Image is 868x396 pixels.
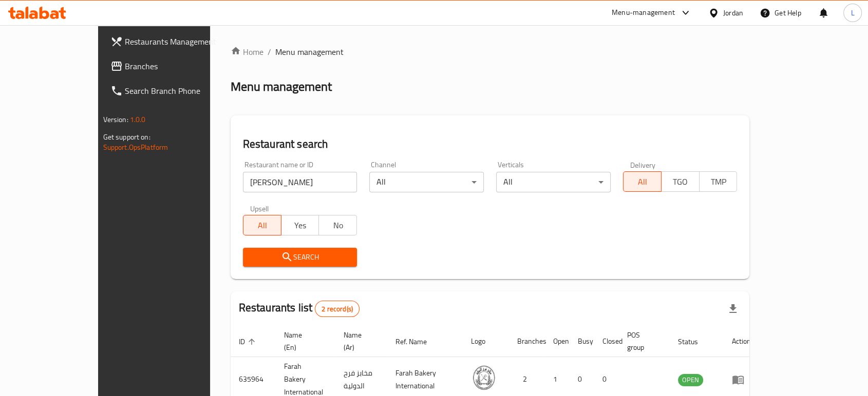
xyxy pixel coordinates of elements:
a: Home [231,46,263,58]
span: Ref. Name [395,335,440,348]
div: Menu [732,373,751,386]
span: Name (En) [284,329,323,353]
span: L [851,7,854,18]
span: Branches [125,60,235,72]
button: Yes [281,215,319,235]
span: Search [251,251,349,264]
th: Closed [594,326,619,357]
span: All [628,174,657,189]
span: Status [678,335,711,348]
th: Logo [463,326,509,357]
th: Busy [570,326,594,357]
span: ID [239,335,258,348]
span: 2 record(s) [315,304,359,314]
button: TGO [661,171,700,192]
span: No [323,218,353,233]
label: Upsell [250,205,269,212]
a: Support.OpsPlatform [103,141,168,154]
th: Action [724,326,759,357]
span: Version: [103,113,128,126]
button: All [623,171,662,192]
h2: Menu management [231,78,332,95]
label: Delivery [630,161,656,168]
button: All [243,215,281,235]
span: Yes [286,218,315,233]
span: Get support on: [103,130,150,144]
span: 1.0.0 [130,113,146,126]
div: Jordan [723,7,743,18]
div: Export file [721,296,745,321]
span: Menu management [275,46,344,58]
th: Open [545,326,570,357]
span: Name (Ar) [344,329,375,353]
a: Branches [102,54,243,78]
button: TMP [699,171,738,192]
div: All [369,172,484,192]
span: Search Branch Phone [125,85,235,97]
th: Branches [509,326,545,357]
a: Search Branch Phone [102,78,243,103]
h2: Restaurants list [239,300,360,317]
a: Restaurants Management [102,29,243,54]
h2: Restaurant search [243,136,738,152]
button: No [318,215,357,235]
input: Search for restaurant name or ID.. [243,172,357,192]
span: POS group [627,329,657,353]
li: / [268,46,271,58]
span: All [248,218,277,233]
div: Menu-management [612,7,675,19]
img: Farah Bakery International [471,365,497,390]
span: TMP [704,174,733,189]
div: OPEN [678,374,703,386]
span: OPEN [678,374,703,386]
button: Search [243,248,357,267]
div: All [496,172,611,192]
span: Restaurants Management [125,35,235,48]
nav: breadcrumb [231,46,750,58]
span: TGO [666,174,695,189]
